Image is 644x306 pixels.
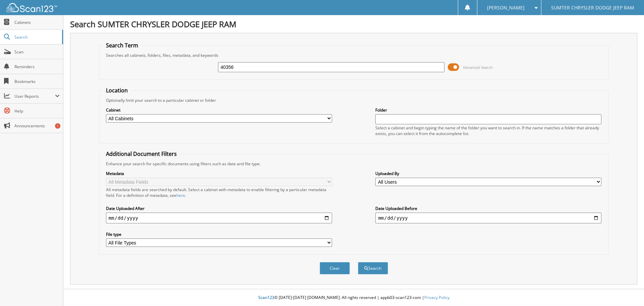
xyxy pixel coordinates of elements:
[375,206,601,211] label: Date Uploaded Before
[487,6,525,10] span: [PERSON_NAME]
[424,295,449,300] a: Privacy Policy
[14,34,59,40] span: Search
[103,52,605,58] div: Searches all cabinets, folders, files, metadata, and keywords
[14,64,60,70] span: Reminders
[106,171,332,176] label: Metadata
[320,262,350,274] button: Clear
[14,123,60,129] span: Announcements
[258,295,274,300] span: Scan123
[463,65,493,70] span: Advanced Search
[70,18,637,30] h1: Search SUMTER CHRYSLER DODGE JEEP RAM
[63,290,644,306] div: © [DATE]-[DATE] [DOMAIN_NAME]. All rights reserved | appb03-scan123-com |
[14,19,60,25] span: Cabinets
[375,213,601,223] input: end
[7,3,57,12] img: scan123-logo-white.svg
[106,213,332,223] input: start
[55,123,60,129] div: 1
[103,42,142,49] legend: Search Term
[14,79,60,84] span: Bookmarks
[103,87,131,94] legend: Location
[103,97,605,103] div: Optionally limit your search to a particular cabinet or folder
[176,192,185,198] a: here
[103,161,605,167] div: Enhance your search for specific documents using filters such as date and file type.
[106,187,332,198] div: All metadata fields are searched by default. Select a cabinet with metadata to enable filtering b...
[106,206,332,211] label: Date Uploaded After
[551,6,634,10] span: SUMTER CHRYSLER DODGE JEEP RAM
[14,93,55,99] span: User Reports
[375,125,601,136] div: Select a cabinet and begin typing the name of the folder you want to search in. If the name match...
[14,108,60,114] span: Help
[106,231,332,237] label: File type
[106,107,332,113] label: Cabinet
[375,171,601,176] label: Uploaded By
[14,49,60,55] span: Scan
[375,107,601,113] label: Folder
[103,150,180,158] legend: Additional Document Filters
[358,262,388,274] button: Search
